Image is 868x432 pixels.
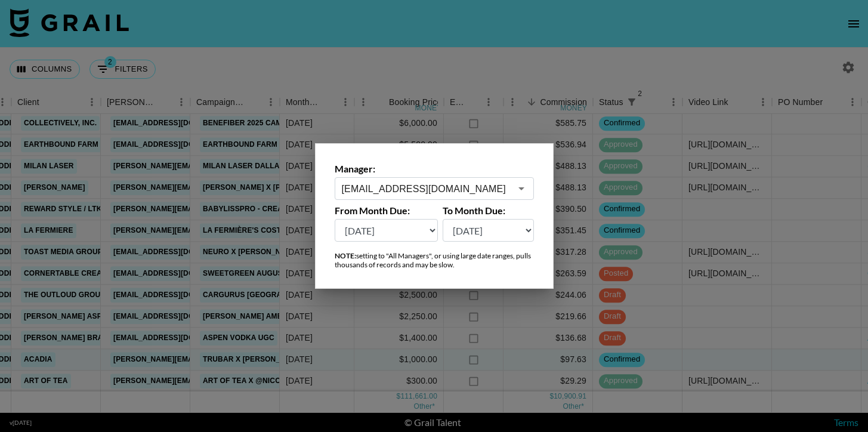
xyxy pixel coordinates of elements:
[513,180,530,197] button: Open
[335,163,534,175] label: Manager:
[335,205,438,217] label: From Month Due:
[335,251,534,269] div: setting to "All Managers", or using large date ranges, pulls thousands of records and may be slow.
[443,205,534,217] label: To Month Due:
[335,251,356,260] strong: NOTE:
